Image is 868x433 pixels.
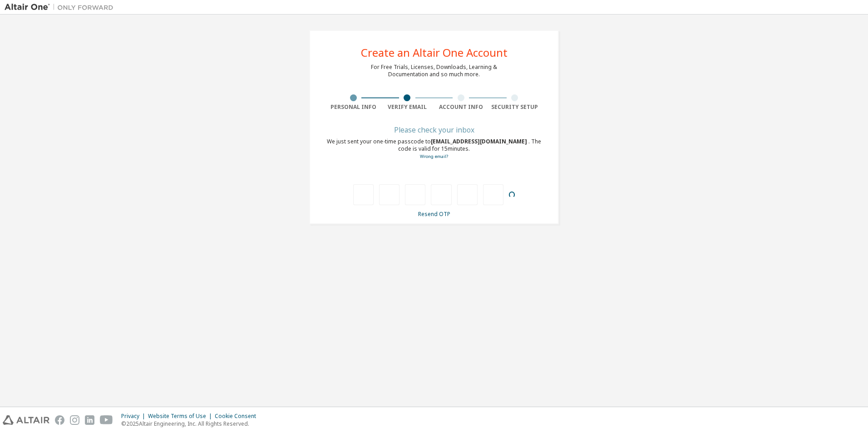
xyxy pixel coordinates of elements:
a: Go back to the registration form [420,153,448,159]
div: Security Setup [488,103,542,111]
img: instagram.svg [70,415,79,425]
img: facebook.svg [55,415,64,425]
span: [EMAIL_ADDRESS][DOMAIN_NAME] [431,138,528,145]
p: © 2025 Altair Engineering, Inc. All Rights Reserved. [121,420,261,428]
div: For Free Trials, Licenses, Downloads, Learning & Documentation and so much more. [371,64,497,78]
div: Create an Altair One Account [361,47,508,58]
div: We just sent your one-time passcode to . The code is valid for 15 minutes. [326,138,542,160]
img: linkedin.svg [85,415,94,425]
div: Cookie Consent [215,413,261,420]
div: Website Terms of Use [148,413,215,420]
div: Privacy [121,413,148,420]
img: Altair One [5,3,118,12]
div: Account Info [434,103,488,111]
img: youtube.svg [100,415,113,425]
div: Personal Info [326,103,380,111]
div: Verify Email [380,103,434,111]
a: Resend OTP [418,210,450,218]
img: altair_logo.svg [3,415,49,425]
div: Please check your inbox [326,127,542,133]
